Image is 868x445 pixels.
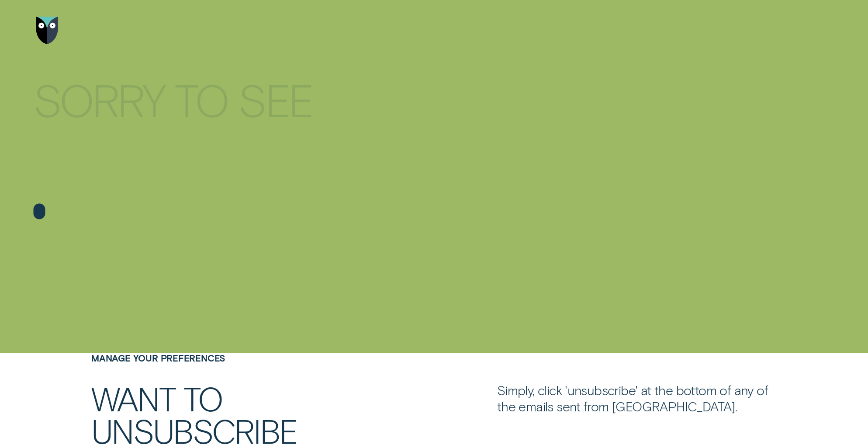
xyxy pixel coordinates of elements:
h4: Sorry to see you go [33,61,312,146]
div: to [175,78,228,121]
h4: Manage your preferences [86,353,318,363]
div: Simply, click 'unsubscribe' at the bottom of any of the emails sent from [GEOGRAPHIC_DATA]. [492,382,782,415]
div: Sorry [33,78,164,121]
div: see [238,78,312,121]
img: Wisr [36,17,59,44]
